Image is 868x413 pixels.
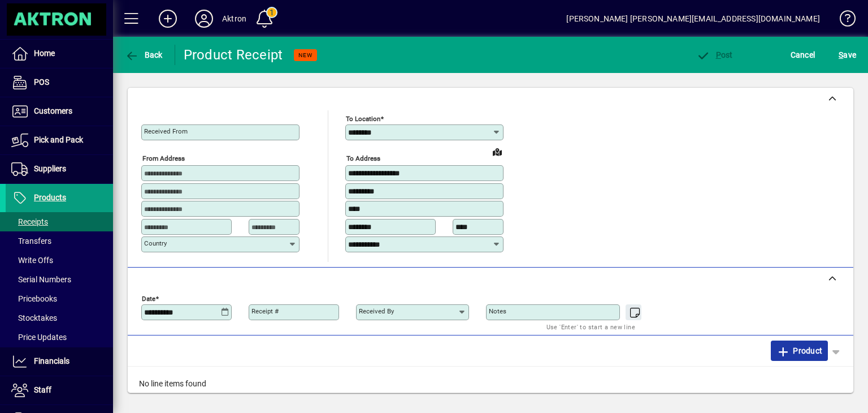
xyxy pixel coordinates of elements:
[34,49,55,58] span: Home
[6,376,113,405] a: Staff
[6,40,113,68] a: Home
[776,342,822,360] span: Product
[489,307,506,315] mat-label: Notes
[6,212,113,231] a: Receipts
[831,2,854,39] a: Knowledge Base
[696,50,733,59] span: ost
[488,143,506,161] a: View on map
[6,328,113,347] a: Price Updates
[34,164,66,173] span: Suppliers
[6,251,113,270] a: Write Offs
[566,10,820,28] div: [PERSON_NAME] [PERSON_NAME][EMAIL_ADDRESS][DOMAIN_NAME]
[839,50,843,59] span: S
[359,307,394,315] mat-label: Received by
[6,347,113,376] a: Financials
[6,97,113,126] a: Customers
[113,45,175,65] app-page-header-button: Back
[6,289,113,308] a: Pricebooks
[11,217,48,226] span: Receipts
[11,313,57,322] span: Stocktakes
[251,307,279,315] mat-label: Receipt #
[6,126,113,154] a: Pick and Pack
[184,46,283,64] div: Product Receipt
[791,46,815,64] span: Cancel
[11,275,71,284] span: Serial Numbers
[6,231,113,251] a: Transfers
[693,45,736,65] button: Post
[222,10,246,28] div: Aktron
[128,367,853,401] div: No line items found
[122,45,166,65] button: Back
[34,356,70,365] span: Financials
[144,127,188,135] mat-label: Received From
[34,106,72,115] span: Customers
[346,115,380,123] mat-label: To location
[836,45,859,65] button: Save
[125,50,163,59] span: Back
[11,294,57,303] span: Pricebooks
[788,45,818,65] button: Cancel
[186,8,222,29] button: Profile
[11,256,53,265] span: Write Offs
[771,341,828,361] button: Product
[11,236,51,246] span: Transfers
[11,333,67,342] span: Price Updates
[6,308,113,328] a: Stocktakes
[144,239,167,247] mat-label: Country
[298,51,313,59] span: NEW
[34,78,49,87] span: POS
[34,135,83,144] span: Pick and Pack
[34,385,51,394] span: Staff
[546,320,635,333] mat-hint: Use 'Enter' to start a new line
[6,155,113,183] a: Suppliers
[34,193,66,202] span: Products
[142,294,155,302] mat-label: Date
[150,8,186,29] button: Add
[6,68,113,97] a: POS
[6,270,113,289] a: Serial Numbers
[839,46,856,64] span: ave
[716,50,721,59] span: P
